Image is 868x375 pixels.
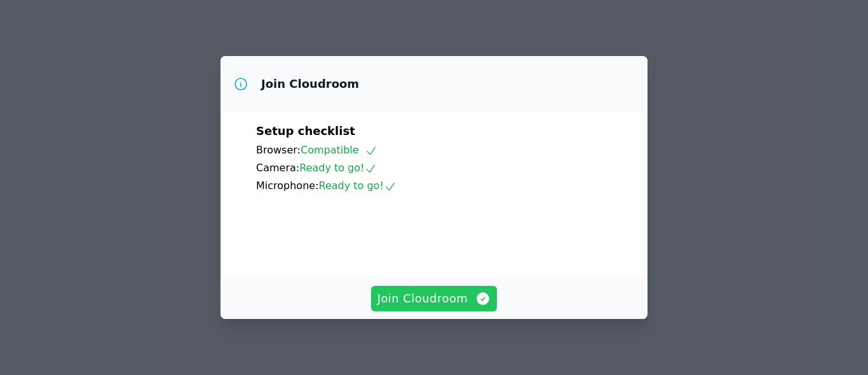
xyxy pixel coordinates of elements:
[371,286,498,311] button: Join Cloudroom
[256,124,355,138] span: Setup checklist
[256,180,319,192] span: Microphone:
[319,180,397,192] span: Ready to go!
[299,162,377,174] span: Ready to go!
[377,290,491,308] span: Join Cloudroom
[301,144,377,156] span: Compatible
[256,144,301,156] span: Browser:
[256,162,299,174] span: Camera:
[261,76,359,92] h3: Join Cloudroom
